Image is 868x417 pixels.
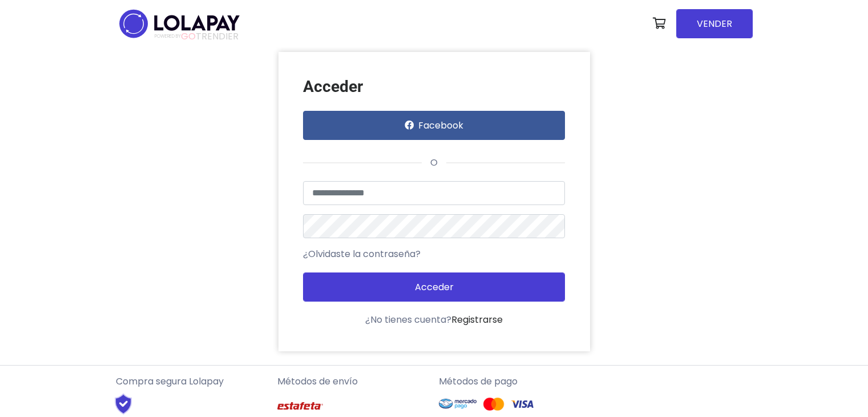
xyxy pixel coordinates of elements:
img: Mercado Pago Logo [439,393,477,415]
a: ¿Olvidaste la contraseña? [303,247,421,261]
img: Mastercard Logo [482,397,505,411]
img: logo [116,6,243,42]
img: Visa Logo [511,397,534,411]
p: Métodos de pago [439,375,591,388]
div: ¿No tienes cuenta? [303,313,565,327]
p: Métodos de envío [277,375,430,388]
button: Facebook [303,111,565,140]
span: TRENDIER [155,31,239,42]
span: GO [181,30,196,43]
h3: Acceder [303,77,565,97]
a: Registrarse [451,313,503,326]
a: VENDER [676,9,753,38]
span: POWERED BY [155,33,181,39]
button: Acceder [303,272,565,302]
img: Shield Logo [104,393,143,415]
span: o [422,156,446,169]
p: Compra segura Lolapay [116,375,268,388]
